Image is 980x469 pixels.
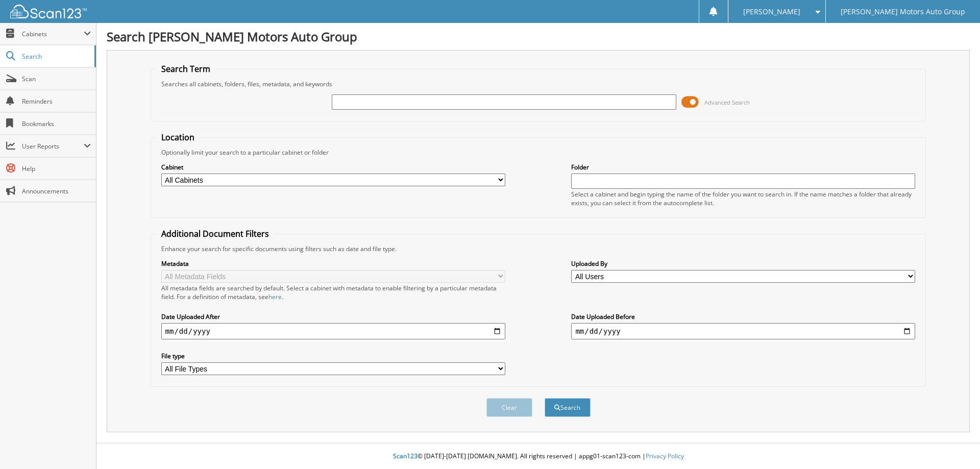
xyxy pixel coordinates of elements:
[156,148,921,157] div: Optionally limit your search to a particular cabinet or folder
[161,163,505,171] label: Cabinet
[22,164,91,173] span: Help
[571,163,915,171] label: Folder
[571,323,915,339] input: end
[96,444,980,469] div: © [DATE]-[DATE] [DOMAIN_NAME]. All rights reserved | appg01-scan123-com |
[107,28,970,45] h1: Search [PERSON_NAME] Motors Auto Group
[161,312,505,321] label: Date Uploaded After
[743,9,800,15] span: [PERSON_NAME]
[161,352,505,360] label: File type
[545,398,591,417] button: Search
[161,259,505,268] label: Metadata
[161,323,505,339] input: start
[22,142,84,151] span: User Reports
[22,30,84,38] span: Cabinets
[841,9,965,15] span: [PERSON_NAME] Motors Auto Group
[22,187,91,195] span: Announcements
[704,98,750,106] span: Advanced Search
[571,259,915,268] label: Uploaded By
[156,244,921,253] div: Enhance your search for specific documents using filters such as date and file type.
[22,97,91,106] span: Reminders
[22,52,89,61] span: Search
[571,312,915,321] label: Date Uploaded Before
[156,132,200,143] legend: Location
[571,190,915,207] div: Select a cabinet and begin typing the name of the folder you want to search in. If the name match...
[156,63,215,75] legend: Search Term
[268,292,282,301] a: here
[393,452,418,460] span: Scan123
[646,452,684,460] a: Privacy Policy
[156,228,274,239] legend: Additional Document Filters
[22,75,91,83] span: Scan
[10,5,87,18] img: scan123-logo-white.svg
[161,284,505,301] div: All metadata fields are searched by default. Select a cabinet with metadata to enable filtering b...
[486,398,532,417] button: Clear
[22,119,91,128] span: Bookmarks
[156,80,921,88] div: Searches all cabinets, folders, files, metadata, and keywords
